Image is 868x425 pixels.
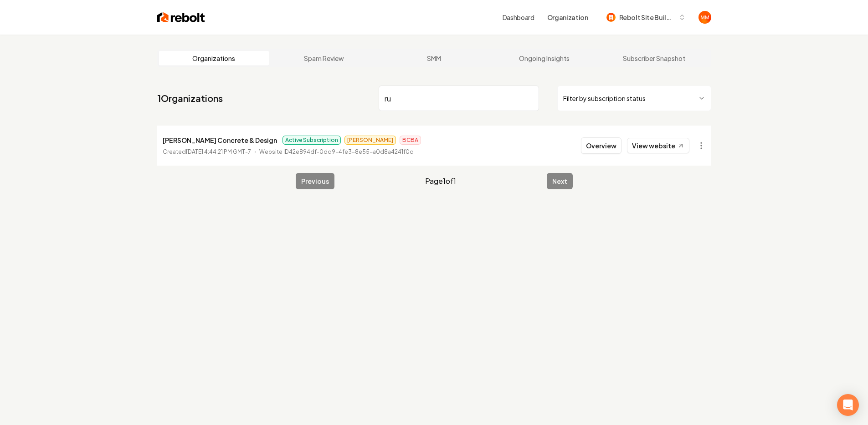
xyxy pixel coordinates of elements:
[400,136,421,145] span: BCBA
[344,136,396,145] span: [PERSON_NAME]
[379,86,539,111] input: Search by name or ID
[489,51,599,66] a: Ongoing Insights
[425,176,456,187] span: Page 1 of 1
[157,11,205,24] img: Rebolt Logo
[163,135,277,146] p: [PERSON_NAME] Concrete & Design
[163,147,251,157] p: Created
[627,138,689,153] a: View website
[503,13,534,22] a: Dashboard
[157,92,223,105] a: 1Organizations
[599,51,709,66] a: Subscriber Snapshot
[542,9,594,25] button: Organization
[259,147,414,157] p: Website ID 42e894df-0dd9-4fe3-8e55-a0d8a4241f0d
[379,51,489,66] a: SMM
[581,137,621,154] button: Overview
[159,51,269,66] a: Organizations
[186,148,251,155] time: [DATE] 4:44:21 PM GMT-7
[282,136,341,145] span: Active Subscription
[619,13,675,22] span: Rebolt Site Builder
[699,11,711,24] img: Matthew Meyer
[837,394,859,416] div: Open Intercom Messenger
[699,11,711,24] button: Open user button
[606,13,616,22] img: Rebolt Site Builder
[269,51,379,66] a: Spam Review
